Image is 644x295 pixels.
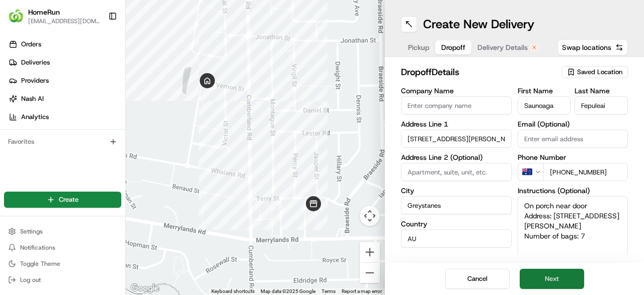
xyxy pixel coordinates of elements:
[401,96,512,114] input: Enter company name
[562,42,611,52] span: Swap locations
[4,257,121,271] button: Toggle Theme
[28,7,60,17] button: HomeRun
[20,260,60,268] span: Toggle Theme
[20,244,55,252] span: Notifications
[401,196,512,214] input: Enter city
[360,242,380,262] button: Zoom in
[342,288,382,294] a: Report a map error
[518,96,571,114] input: Enter first name
[4,54,125,71] a: Deliveries
[4,224,121,239] button: Settings
[543,163,628,181] input: Enter phone number
[401,220,512,227] label: Country
[21,112,49,122] span: Analytics
[28,17,100,25] button: [EMAIL_ADDRESS][DOMAIN_NAME]
[458,254,512,261] label: Zip Code
[4,73,125,89] a: Providers
[211,288,255,295] button: Keyboard shortcuts
[401,254,454,261] label: State
[261,288,315,294] span: Map data ©2025 Google
[557,39,628,55] button: Swap locations
[401,65,555,79] h2: dropoff Details
[401,121,512,128] label: Address Line 1
[518,196,628,272] textarea: On porch near door Address: [STREET_ADDRESS][PERSON_NAME] Number of bags: 7
[4,241,121,255] button: Notifications
[21,58,50,67] span: Deliveries
[360,263,380,283] button: Zoom out
[477,42,528,52] span: Delivery Details
[321,288,336,294] a: Terms (opens in new tab)
[4,109,125,125] a: Analytics
[21,94,44,103] span: Nash AI
[401,87,512,94] label: Company Name
[8,8,24,24] img: HomeRun
[20,276,41,284] span: Log out
[4,36,125,52] a: Orders
[4,273,121,287] button: Log out
[4,192,121,208] button: Create
[561,65,628,79] button: Saved Location
[59,195,78,204] span: Create
[518,154,628,161] label: Phone Number
[577,68,622,77] span: Saved Location
[401,187,512,194] label: City
[21,40,41,49] span: Orders
[20,227,43,235] span: Settings
[128,282,162,295] img: Google
[445,269,510,289] button: Cancel
[21,76,49,85] span: Providers
[128,282,162,295] a: Open this area in Google Maps (opens a new window)
[520,269,584,289] button: Next
[360,206,380,226] button: Map camera controls
[518,187,628,194] label: Instructions (Optional)
[401,130,512,148] input: Enter address
[401,154,512,161] label: Address Line 2 (Optional)
[401,229,512,248] input: Enter country
[441,42,465,52] span: Dropoff
[401,163,512,181] input: Apartment, suite, unit, etc.
[408,42,429,52] span: Pickup
[4,4,104,28] button: HomeRunHomeRun[EMAIL_ADDRESS][DOMAIN_NAME]
[575,96,628,114] input: Enter last name
[423,16,534,32] h1: Create New Delivery
[4,134,121,150] div: Favorites
[518,130,628,148] input: Enter email address
[518,87,571,94] label: First Name
[575,87,628,94] label: Last Name
[4,91,125,107] a: Nash AI
[518,121,628,128] label: Email (Optional)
